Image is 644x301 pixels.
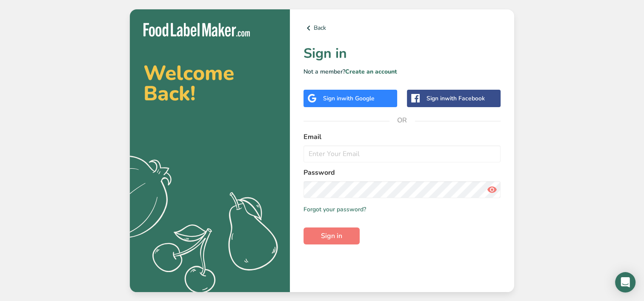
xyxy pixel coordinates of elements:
[143,23,250,37] img: Food Label Maker
[303,43,501,64] h1: Sign in
[323,94,375,103] div: Sign in
[303,67,501,76] p: Not a member?
[341,94,375,102] span: with Google
[303,23,501,33] a: Back
[303,132,501,142] label: Email
[303,145,501,162] input: Enter Your Email
[321,231,342,241] span: Sign in
[426,94,485,103] div: Sign in
[615,272,635,292] div: Open Intercom Messenger
[303,168,501,178] label: Password
[303,205,366,214] a: Forgot your password?
[389,108,415,133] span: OR
[445,94,485,102] span: with Facebook
[143,63,276,104] h2: Welcome Back!
[303,227,360,244] button: Sign in
[345,68,397,76] a: Create an account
